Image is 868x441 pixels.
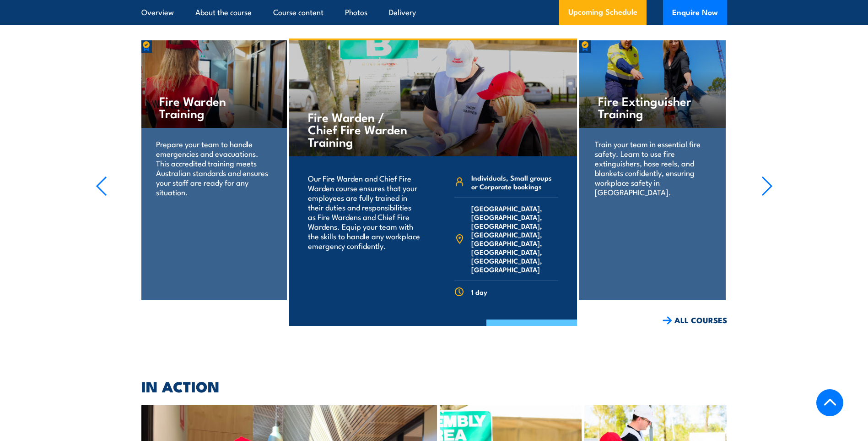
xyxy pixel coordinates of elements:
[663,315,727,325] a: ALL COURSES
[595,139,710,197] p: Train your team in essential fire safety. Learn to use fire extinguishers, hose reels, and blanke...
[471,287,487,296] span: 1 day
[471,204,558,274] span: [GEOGRAPHIC_DATA], [GEOGRAPHIC_DATA], [GEOGRAPHIC_DATA], [GEOGRAPHIC_DATA], [GEOGRAPHIC_DATA], [G...
[598,94,706,119] h4: Fire Extinguisher Training
[159,94,268,119] h4: Fire Warden Training
[308,173,421,250] p: Our Fire Warden and Chief Fire Warden course ensures that your employees are fully trained in the...
[471,173,558,191] span: Individuals, Small groups or Corporate bookings
[141,380,727,392] h2: IN ACTION
[308,110,415,148] h4: Fire Warden / Chief Fire Warden Training
[156,139,271,197] p: Prepare your team to handle emergencies and evacuations. This accredited training meets Australia...
[486,320,577,343] a: COURSE DETAILS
